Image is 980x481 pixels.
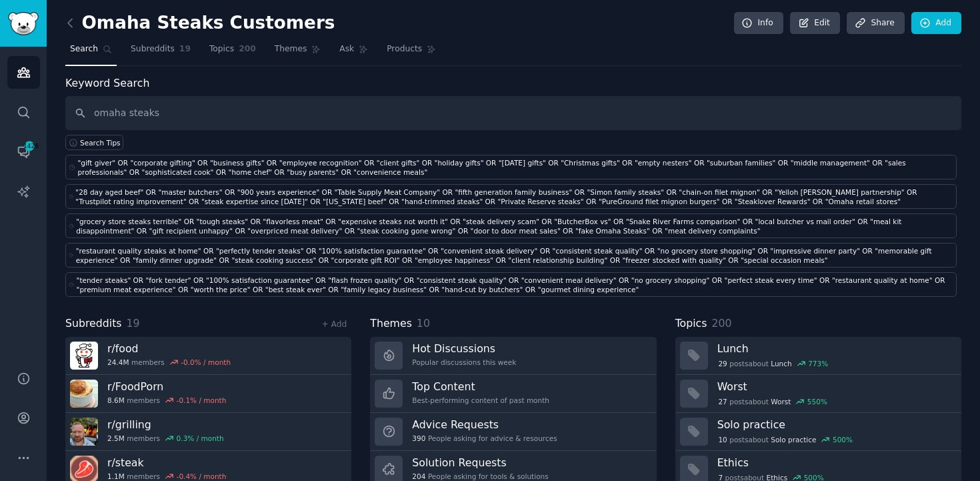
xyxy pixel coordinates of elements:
[107,358,231,367] div: members
[177,472,227,481] div: -0.4 % / month
[412,396,549,405] div: Best-performing content of past month
[107,456,226,470] h3: r/ steak
[675,337,961,375] a: Lunch29postsaboutLunch773%
[209,43,234,55] span: Topics
[718,359,727,368] span: 29
[717,418,952,432] h3: Solo practice
[70,418,98,446] img: grilling
[65,213,957,238] a: "grocery store steaks terrible" OR "tough steaks" OR "flavorless meat" OR "expensive steaks not w...
[23,141,35,151] span: 1426
[107,472,226,481] div: members
[717,380,952,394] h3: Worst
[7,135,40,168] a: 1426
[107,396,226,405] div: members
[65,243,957,268] a: "restaurant quality steaks at home" OR "perfectly tender steaks" OR "100% satisfaction guarantee"...
[65,13,335,34] h2: Omaha Steaks Customers
[177,396,227,405] div: -0.1 % / month
[107,434,125,443] span: 2.5M
[65,96,961,130] input: Keyword search in audience
[382,39,441,66] a: Products
[412,358,516,367] div: Popular discussions this week
[76,246,954,265] div: "restaurant quality steaks at home" OR "perfectly tender steaks" OR "100% satisfaction guarantee"...
[179,43,191,55] span: 19
[370,337,656,375] a: Hot DiscussionsPopular discussions this week
[417,317,430,330] span: 10
[711,317,731,330] span: 200
[717,434,854,446] div: post s about
[734,12,783,35] a: Info
[8,12,39,35] img: GummySearch logo
[65,155,957,179] a: "gift giver" OR "corporate gifting" OR "business gifts" OR "employee recognition" OR "client gift...
[107,434,224,443] div: members
[65,184,957,209] a: "28 day aged beef" OR "master butchers" OR "900 years experience" OR "Table Supply Meat Company" ...
[80,138,121,147] span: Search Tips
[131,43,175,55] span: Subreddits
[107,418,224,432] h3: r/ grilling
[77,276,954,294] div: "tender steaks" OR "fork tender" OR "100% satisfaction guarantee" OR "flash frozen quality" OR "c...
[70,43,98,55] span: Search
[675,413,961,451] a: Solo practice10postsaboutSolo practice500%
[412,472,425,481] span: 204
[65,316,122,332] span: Subreddits
[107,396,125,405] span: 8.6M
[718,397,727,406] span: 27
[717,342,952,356] h3: Lunch
[387,43,422,55] span: Products
[718,435,727,444] span: 10
[675,375,961,413] a: Worst27postsaboutWorst550%
[76,217,953,235] div: "grocery store steaks terrible" OR "tough steaks" OR "flavorless meat" OR "expensive steaks not w...
[717,456,952,470] h3: Ethics
[270,39,326,66] a: Themes
[65,272,957,297] a: "tender steaks" OR "fork tender" OR "100% satisfaction guarantee" OR "flash frozen quality" OR "c...
[65,375,351,413] a: r/FoodPorn8.6Mmembers-0.1% / month
[70,342,98,370] img: food
[339,43,354,55] span: Ask
[412,434,557,443] div: People asking for advice & resources
[107,380,226,394] h3: r/ FoodPorn
[412,418,557,432] h3: Advice Requests
[370,413,656,451] a: Advice Requests390People asking for advice & resources
[911,12,961,35] a: Add
[675,316,707,332] span: Topics
[370,316,412,332] span: Themes
[412,456,548,470] h3: Solution Requests
[771,359,791,368] span: Lunch
[807,397,827,406] div: 550 %
[412,380,549,394] h3: Top Content
[771,435,816,444] span: Solo practice
[808,359,828,368] div: 773 %
[181,358,231,367] div: -0.0 % / month
[126,39,195,66] a: Subreddits19
[370,375,656,413] a: Top ContentBest-performing content of past month
[717,358,829,370] div: post s about
[833,435,853,444] div: 500 %
[790,12,840,35] a: Edit
[107,342,231,356] h3: r/ food
[127,317,140,330] span: 19
[335,39,373,66] a: Ask
[412,472,548,481] div: People asking for tools & solutions
[717,396,829,408] div: post s about
[205,39,261,66] a: Topics200
[65,135,123,150] button: Search Tips
[65,337,351,375] a: r/food24.4Mmembers-0.0% / month
[239,43,256,55] span: 200
[412,434,425,443] span: 390
[275,43,307,55] span: Themes
[75,187,953,206] div: "28 day aged beef" OR "master butchers" OR "900 years experience" OR "Table Supply Meat Company" ...
[65,413,351,451] a: r/grilling2.5Mmembers0.3% / month
[771,397,791,406] span: Worst
[177,434,224,443] div: 0.3 % / month
[107,472,125,481] span: 1.1M
[77,158,953,177] div: "gift giver" OR "corporate gifting" OR "business gifts" OR "employee recognition" OR "client gift...
[412,342,516,356] h3: Hot Discussions
[65,39,117,66] a: Search
[321,320,347,329] a: + Add
[107,358,129,367] span: 24.4M
[70,380,98,408] img: FoodPorn
[65,77,149,89] label: Keyword Search
[847,12,904,35] a: Share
